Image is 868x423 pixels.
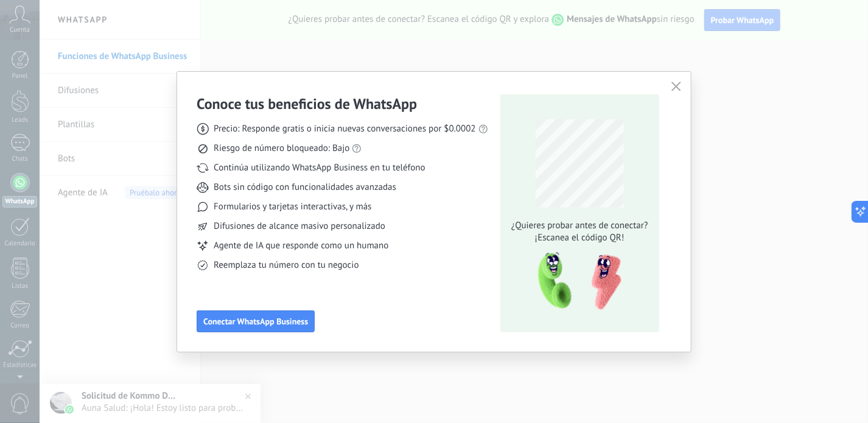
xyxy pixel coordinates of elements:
span: Conectar WhatsApp Business [203,317,308,326]
span: Precio: Responde gratis o inicia nuevas conversaciones por $0.0002 [214,123,476,135]
span: Riesgo de número bloqueado: Bajo [214,142,349,155]
span: Continúa utilizando WhatsApp Business en tu teléfono [214,162,425,174]
span: ¡Escanea el código QR! [508,232,651,244]
span: Bots sin código con funcionalidades avanzadas [214,181,396,194]
span: Agente de IA que responde como un humano [214,240,388,252]
span: Formularios y tarjetas interactivas, y más [214,201,371,213]
span: Reemplaza tu número con tu negocio [214,259,359,271]
button: Conectar WhatsApp Business [197,310,315,332]
img: qr-pic-1x.png [528,249,624,314]
span: Difusiones de alcance masivo personalizado [214,220,385,232]
h3: Conoce tus beneficios de WhatsApp [197,94,417,113]
span: ¿Quieres probar antes de conectar? [508,220,651,232]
